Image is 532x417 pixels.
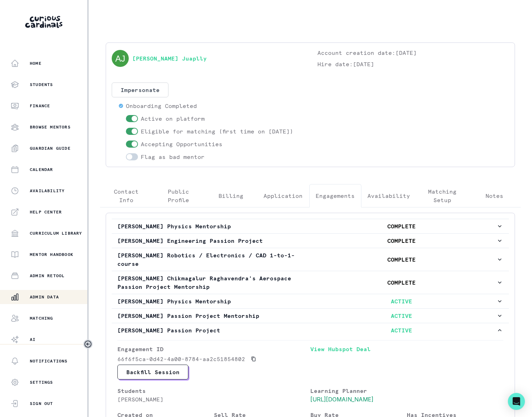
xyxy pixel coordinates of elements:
[117,222,307,230] p: [PERSON_NAME] Physics Mentorship
[30,252,73,257] p: Mentor Handbook
[132,54,207,63] a: [PERSON_NAME] Juaplly
[218,192,243,200] p: Billing
[141,140,222,148] p: Accepting Opportunities
[30,209,62,215] p: Help Center
[422,187,462,204] p: Matching Setup
[307,326,496,335] p: ACTIVE
[30,273,65,279] p: Admin Retool
[117,387,310,395] p: Students
[30,103,50,109] p: Finance
[158,187,198,204] p: Public Profile
[307,255,496,264] p: COMPLETE
[141,127,293,136] p: Eligible for matching (first time on [DATE])
[83,339,93,349] button: Toggle sidebar
[112,82,168,97] button: Impersonate
[117,274,307,291] p: [PERSON_NAME] Chikmagalur Raghavendra's Aerospace Passion Project Mentorship
[30,379,53,385] p: Settings
[117,345,310,353] p: Engagement ID
[30,401,53,406] p: Sign Out
[117,395,310,404] p: [PERSON_NAME]
[30,337,35,342] p: AI
[117,236,307,245] p: [PERSON_NAME] Engineering Passion Project
[112,219,509,233] button: [PERSON_NAME] Physics MentorshipCOMPLETE
[307,297,496,305] p: ACTIVE
[25,16,62,28] img: Curious Cardinals Logo
[112,50,129,67] img: svg
[310,345,503,365] a: View Hubspot Deal
[30,230,82,236] p: Curriculum Library
[317,60,509,68] p: Hire date: [DATE]
[310,387,503,395] p: Learning Planner
[30,61,41,66] p: Home
[307,222,496,230] p: COMPLETE
[248,353,259,365] button: Copied to clipboard
[30,145,71,151] p: Guardian Guide
[112,234,509,248] button: [PERSON_NAME] Engineering Passion ProjectCOMPLETE
[30,315,53,321] p: Matching
[486,192,503,200] p: Notes
[30,167,53,172] p: Calendar
[117,326,307,335] p: [PERSON_NAME] Passion Project
[317,48,509,57] p: Account creation date: [DATE]
[30,124,71,130] p: Browse Mentors
[264,192,303,200] p: Application
[30,82,53,87] p: Students
[112,248,509,271] button: [PERSON_NAME] Robotics / Electronics / CAD 1-to-1-courseCOMPLETE
[307,278,496,287] p: COMPLETE
[367,192,410,200] p: Availability
[30,188,65,194] p: Availability
[126,102,197,110] p: Onboarding Completed
[112,309,509,323] button: [PERSON_NAME] Passion Project MentorshipACTIVE
[508,393,525,410] div: Open Intercom Messenger
[310,396,373,403] a: [URL][DOMAIN_NAME]
[112,294,509,308] button: [PERSON_NAME] Physics MentorshipACTIVE
[307,312,496,320] p: ACTIVE
[141,114,205,123] p: Active on platform
[117,355,245,363] p: 66f6f5ca-0d42-4a00-8784-aa2c51854802
[106,187,146,204] p: Contact Info
[30,358,68,364] p: Notifications
[117,297,307,305] p: [PERSON_NAME] Physics Mentorship
[117,251,307,268] p: [PERSON_NAME] Robotics / Electronics / CAD 1-to-1-course
[117,365,188,379] button: Backfill Session
[307,236,496,245] p: COMPLETE
[316,192,355,200] p: Engagements
[112,271,509,294] button: [PERSON_NAME] Chikmagalur Raghavendra's Aerospace Passion Project MentorshipCOMPLETE
[112,323,509,337] button: [PERSON_NAME] Passion ProjectACTIVE
[117,312,307,320] p: [PERSON_NAME] Passion Project Mentorship
[141,153,205,161] p: Flag as bad mentor
[30,294,59,300] p: Admin Data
